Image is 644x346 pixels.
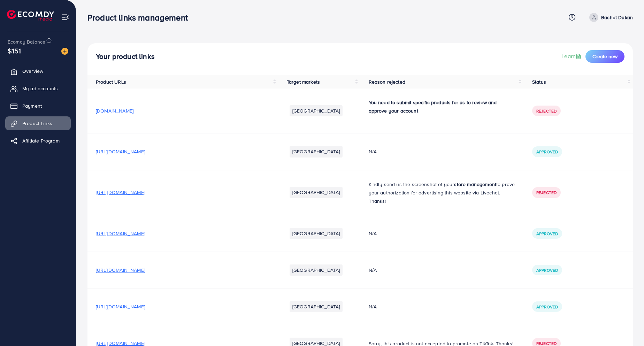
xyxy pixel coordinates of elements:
span: [URL][DOMAIN_NAME] [96,267,145,274]
img: logo [7,10,54,21]
span: Approved [536,231,558,237]
span: N/A [369,230,377,237]
li: [GEOGRAPHIC_DATA] [290,301,343,312]
span: [URL][DOMAIN_NAME] [96,230,145,237]
span: Create new [592,53,618,60]
span: Overview [22,68,43,75]
span: Status [532,78,546,85]
li: [GEOGRAPHIC_DATA] [290,146,343,157]
p: Kindly send us the screenshot of your to prove your authorization for advertising this website vi... [369,180,516,205]
a: My ad accounts [5,82,71,95]
span: Ecomdy Balance [8,38,45,45]
img: image [61,48,68,55]
strong: You need to submit specific products for us to review and approve your account [369,99,497,114]
span: [URL][DOMAIN_NAME] [96,189,145,196]
h3: Product links management [87,13,193,23]
span: N/A [369,267,377,274]
span: N/A [369,303,377,310]
a: Overview [5,64,71,78]
span: Product URLs [96,78,126,85]
iframe: Chat [614,315,639,341]
span: Approved [536,149,558,155]
li: [GEOGRAPHIC_DATA] [290,187,343,198]
li: [GEOGRAPHIC_DATA] [290,105,343,116]
span: Affiliate Program [22,137,60,144]
span: Product Links [22,120,52,127]
span: N/A [369,148,377,155]
strong: store management [454,181,496,188]
span: $151 [8,46,21,56]
a: Learn [561,52,583,60]
a: Payment [5,99,71,113]
a: Affiliate Program [5,134,71,148]
span: [URL][DOMAIN_NAME] [96,303,145,310]
p: Bachat Dukan [601,13,633,22]
span: Target markets [287,78,320,85]
li: [GEOGRAPHIC_DATA] [290,264,343,276]
span: Approved [536,304,558,310]
h4: Your product links [96,52,155,61]
button: Create new [585,50,624,63]
img: menu [61,13,69,21]
span: Reason rejected [369,78,405,85]
a: Bachat Dukan [586,13,633,22]
span: [DOMAIN_NAME] [96,107,133,114]
span: Approved [536,267,558,273]
span: Rejected [536,108,557,114]
span: My ad accounts [22,85,58,92]
span: Rejected [536,190,557,195]
span: [URL][DOMAIN_NAME] [96,148,145,155]
li: [GEOGRAPHIC_DATA] [290,228,343,239]
a: Product Links [5,116,71,130]
span: Payment [22,102,42,109]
